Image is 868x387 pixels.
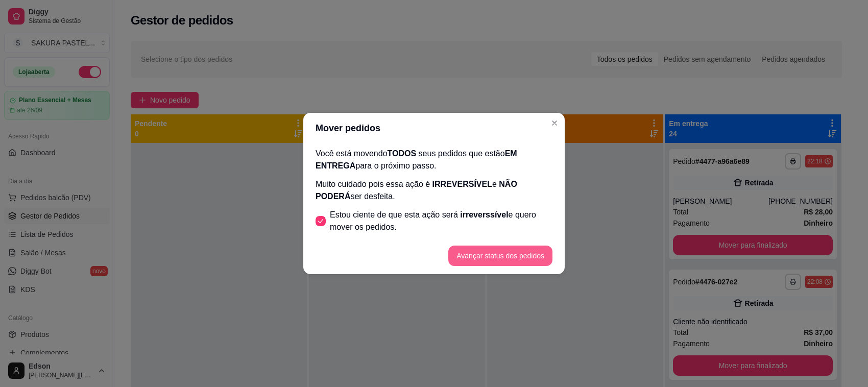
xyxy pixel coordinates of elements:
[432,180,492,188] span: IRREVERSÍVEL
[316,180,517,201] span: NÃO PODERÁ
[330,209,552,233] span: Estou ciente de que esta ação será e quero mover os pedidos.
[448,246,552,266] button: Avançar status dos pedidos
[316,148,552,172] p: Você está movendo seus pedidos que estão para o próximo passo.
[316,178,552,203] p: Muito cuidado pois essa ação é e ser desfeita.
[546,115,563,131] button: Close
[303,113,565,143] header: Mover pedidos
[460,210,508,219] span: irreverssível
[388,149,417,158] span: TODOS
